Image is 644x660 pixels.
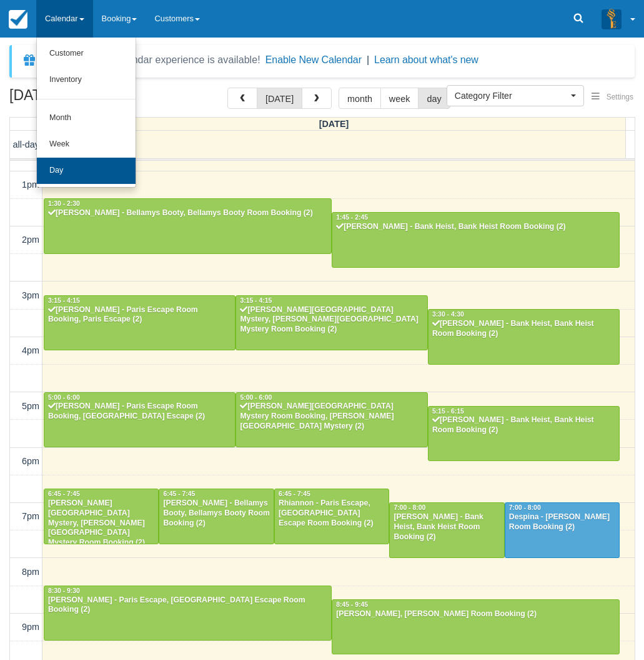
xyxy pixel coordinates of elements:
[44,392,235,447] a: 5:00 - 6:00[PERSON_NAME] - Paris Escape Room Booking, [GEOGRAPHIC_DATA] Escape (2)
[389,502,504,557] a: 7:00 - 8:00[PERSON_NAME] - Bank Heist, Bank Heist Room Booking (2)
[48,297,80,304] span: 3:15 - 4:15
[22,511,39,521] span: 7pm
[428,406,620,461] a: 5:15 - 6:15[PERSON_NAME] - Bank Heist, Bank Heist Room Booking (2)
[335,609,616,619] div: [PERSON_NAME], [PERSON_NAME] Room Booking (2)
[48,587,80,594] span: 8:30 - 9:30
[432,408,464,415] span: 5:15 - 6:15
[428,309,620,364] a: 3:30 - 4:30[PERSON_NAME] - Bank Heist, Bank Heist Room Booking (2)
[584,88,641,106] button: Settings
[48,490,80,497] span: 6:45 - 7:45
[239,402,424,432] div: [PERSON_NAME][GEOGRAPHIC_DATA] Mystery Room Booking, [PERSON_NAME][GEOGRAPHIC_DATA] Mystery (2)
[42,53,260,68] div: A new Booking Calendar experience is available!
[257,88,302,109] button: [DATE]
[336,601,368,608] span: 8:45 - 9:45
[418,88,450,109] button: day
[22,180,39,190] span: 1pm
[44,295,235,350] a: 3:15 - 4:15[PERSON_NAME] - Paris Escape Room Booking, Paris Escape (2)
[239,305,424,335] div: [PERSON_NAME][GEOGRAPHIC_DATA] Mystery, [PERSON_NAME][GEOGRAPHIC_DATA] Mystery Room Booking (2)
[37,105,136,131] a: Month
[48,200,80,207] span: 1:30 - 2:30
[47,499,155,548] div: [PERSON_NAME][GEOGRAPHIC_DATA] Mystery, [PERSON_NAME][GEOGRAPHIC_DATA] Mystery Room Booking (2)
[240,394,272,401] span: 5:00 - 6:00
[37,67,136,93] a: Inventory
[509,504,541,511] span: 7:00 - 8:00
[336,214,368,221] span: 1:45 - 2:45
[432,319,616,339] div: [PERSON_NAME] - Bank Heist, Bank Heist Room Booking (2)
[240,297,272,304] span: 3:15 - 4:15
[367,54,369,65] span: |
[13,140,39,150] span: all-day
[505,502,620,557] a: 7:00 - 8:00Despina - [PERSON_NAME] Room Booking (2)
[278,499,385,529] div: Rhiannon - Paris Escape, [GEOGRAPHIC_DATA] Escape Room Booking (2)
[37,41,136,67] a: Customer
[22,345,39,355] span: 4pm
[22,290,39,300] span: 3pm
[455,89,568,102] span: Category Filter
[37,158,136,184] a: Day
[235,392,427,447] a: 5:00 - 6:00[PERSON_NAME][GEOGRAPHIC_DATA] Mystery Room Booking, [PERSON_NAME][GEOGRAPHIC_DATA] My...
[22,401,39,411] span: 5pm
[607,93,633,101] span: Settings
[9,88,167,111] h2: [DATE]
[380,88,419,109] button: week
[48,394,80,401] span: 5:00 - 6:00
[447,85,584,106] button: Category Filter
[22,622,39,632] span: 9pm
[393,512,500,542] div: [PERSON_NAME] - Bank Heist, Bank Heist Room Booking (2)
[163,490,195,497] span: 6:45 - 7:45
[44,198,332,253] a: 1:30 - 2:30[PERSON_NAME] - Bellamys Booty, Bellamys Booty Room Booking (2)
[22,235,39,245] span: 2pm
[432,311,464,318] span: 3:30 - 4:30
[279,490,310,497] span: 6:45 - 7:45
[432,415,616,435] div: [PERSON_NAME] - Bank Heist, Bank Heist Room Booking (2)
[37,131,136,158] a: Week
[332,212,620,267] a: 1:45 - 2:45[PERSON_NAME] - Bank Heist, Bank Heist Room Booking (2)
[47,402,232,422] div: [PERSON_NAME] - Paris Escape Room Booking, [GEOGRAPHIC_DATA] Escape (2)
[159,489,274,544] a: 6:45 - 7:45[PERSON_NAME] - Bellamys Booty, Bellamys Booty Room Booking (2)
[339,88,381,109] button: month
[394,504,425,511] span: 7:00 - 8:00
[44,586,332,641] a: 8:30 - 9:30[PERSON_NAME] - Paris Escape, [GEOGRAPHIC_DATA] Escape Room Booking (2)
[47,305,232,325] div: [PERSON_NAME] - Paris Escape Room Booking, Paris Escape (2)
[22,567,39,577] span: 8pm
[162,499,270,529] div: [PERSON_NAME] - Bellamys Booty, Bellamys Booty Room Booking (2)
[47,596,328,616] div: [PERSON_NAME] - Paris Escape, [GEOGRAPHIC_DATA] Escape Room Booking (2)
[274,489,389,544] a: 6:45 - 7:45Rhiannon - Paris Escape, [GEOGRAPHIC_DATA] Escape Room Booking (2)
[508,512,616,532] div: Despina - [PERSON_NAME] Room Booking (2)
[265,54,362,66] button: Enable New Calendar
[235,295,427,350] a: 3:15 - 4:15[PERSON_NAME][GEOGRAPHIC_DATA] Mystery, [PERSON_NAME][GEOGRAPHIC_DATA] Mystery Room Bo...
[319,119,349,129] span: [DATE]
[44,489,159,544] a: 6:45 - 7:45[PERSON_NAME][GEOGRAPHIC_DATA] Mystery, [PERSON_NAME][GEOGRAPHIC_DATA] Mystery Room Bo...
[47,208,328,218] div: [PERSON_NAME] - Bellamys Booty, Bellamys Booty Room Booking (2)
[332,599,620,654] a: 8:45 - 9:45[PERSON_NAME], [PERSON_NAME] Room Booking (2)
[9,10,27,29] img: checkfront-main-nav-mini-logo.png
[335,222,616,232] div: [PERSON_NAME] - Bank Heist, Bank Heist Room Booking (2)
[602,9,622,29] img: A3
[22,456,39,466] span: 6pm
[374,54,478,65] a: Learn about what's new
[36,38,136,188] ul: Calendar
